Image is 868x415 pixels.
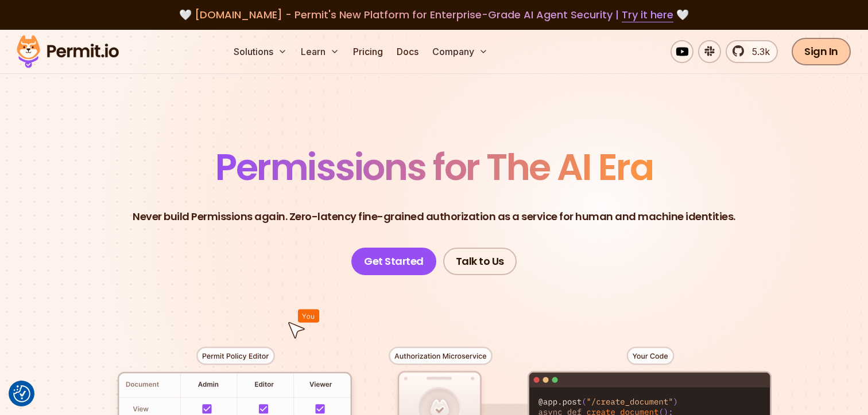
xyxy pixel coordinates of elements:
[443,248,517,275] a: Talk to Us
[133,209,735,225] p: Never build Permissions again. Zero-latency fine-grained authorization as a service for human and...
[13,385,30,402] button: Consent Preferences
[11,32,124,71] img: Permit logo
[13,385,30,402] img: Revisit consent button
[622,7,673,22] a: Try it here
[745,45,770,58] span: 5.3k
[348,40,387,63] a: Pricing
[215,142,653,193] span: Permissions for The AI Era
[726,40,778,63] a: 5.3k
[28,7,840,23] div: 🤍 🤍
[792,38,851,65] a: Sign In
[392,40,423,63] a: Docs
[428,40,493,63] button: Company
[296,40,344,63] button: Learn
[229,40,292,63] button: Solutions
[351,248,436,275] a: Get Started
[195,7,673,22] span: [DOMAIN_NAME] - Permit's New Platform for Enterprise-Grade AI Agent Security |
